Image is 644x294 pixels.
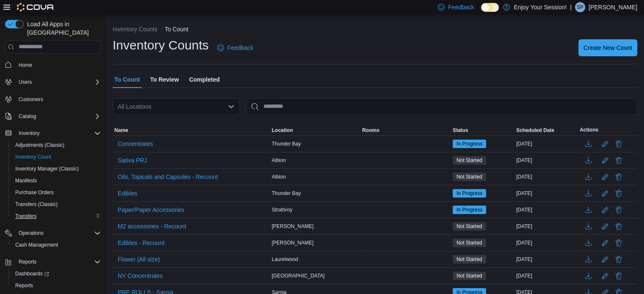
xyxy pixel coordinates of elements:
[246,98,637,115] input: This is a search bar. After typing your query, hit enter to filter the results lower in the page.
[614,172,624,182] button: Delete
[12,280,36,291] a: Reports
[113,37,209,54] h1: Inventory Counts
[15,201,58,208] span: Transfers (Classic)
[578,39,637,56] button: Create New Count
[12,211,101,221] span: Transfers
[453,255,486,264] span: Not Started
[114,187,141,200] button: Edibles
[453,206,486,214] span: In Progress
[12,240,101,250] span: Cash Management
[516,127,554,134] span: Scheduled Date
[600,187,610,200] button: Edit count details
[113,125,270,135] button: Name
[583,44,632,52] span: Create New Count
[8,268,104,280] a: Dashboards
[362,127,379,134] span: Rooms
[614,238,624,248] button: Delete
[114,137,156,150] button: Concentrates
[19,62,32,69] span: Home
[453,222,486,231] span: Not Started
[614,188,624,198] button: Delete
[118,206,184,214] span: Paper/Paper Accessories
[614,205,624,215] button: Delete
[114,203,188,216] button: Paper/Paper Accessories
[12,140,68,150] a: Adjustments (Classic)
[456,256,482,263] span: Not Started
[15,142,64,148] span: Adjustments (Classic)
[2,127,104,139] button: Inventory
[600,154,610,167] button: Edit count details
[272,157,286,164] span: Albion
[12,211,40,221] a: Transfers
[19,113,36,120] span: Catalog
[614,221,624,231] button: Delete
[448,3,474,11] span: Feedback
[456,157,482,164] span: Not Started
[113,26,158,33] button: Inventory Counts
[118,140,153,148] span: Concentrates
[8,175,104,187] button: Manifests
[8,280,104,291] button: Reports
[12,176,40,186] a: Manifests
[12,269,53,279] a: Dashboards
[514,254,578,264] div: [DATE]
[600,203,610,216] button: Edit count details
[228,103,235,110] button: Open list of options
[15,94,47,104] a: Customers
[481,3,499,12] input: Dark Mode
[15,128,43,138] button: Inventory
[15,257,101,267] span: Reports
[12,176,101,186] span: Manifests
[456,173,482,181] span: Not Started
[8,210,104,222] button: Transfers
[456,223,482,230] span: Not Started
[272,256,298,263] span: Laurelwood
[456,206,482,214] span: In Progress
[8,151,104,163] button: Inventory Count
[514,188,578,198] div: [DATE]
[272,206,293,213] span: Strathroy
[453,127,468,134] span: Status
[114,220,190,233] button: M2 accessories - Recount
[15,213,36,220] span: Transfers
[514,271,578,281] div: [DATE]
[118,222,186,231] span: M2 accessories - Recount
[15,77,35,87] button: Users
[453,239,486,247] span: Not Started
[118,173,218,181] span: Oils, Topicals and Capsules - Recount
[272,239,314,246] span: [PERSON_NAME]
[12,280,101,291] span: Reports
[114,253,163,266] button: Flower (All size)
[12,164,101,174] span: Inventory Manager (Classic)
[118,239,165,247] span: Edibles - Recount
[15,282,33,289] span: Reports
[2,227,104,239] button: Operations
[189,71,220,88] span: Completed
[600,220,610,233] button: Edit count details
[12,199,101,209] span: Transfers (Classic)
[15,189,54,196] span: Purchase Orders
[580,126,598,133] span: Actions
[614,254,624,264] button: Delete
[19,258,36,265] span: Reports
[118,272,163,280] span: NY Concentrates
[12,187,57,198] a: Purchase Orders
[575,2,585,12] div: Sara Peters
[481,12,481,12] span: Dark Mode
[15,257,40,267] button: Reports
[272,140,301,147] span: Thunder Bay
[589,2,637,12] p: [PERSON_NAME]
[15,270,49,277] span: Dashboards
[113,25,637,35] nav: An example of EuiBreadcrumbs
[451,125,514,135] button: Status
[2,59,104,71] button: Home
[15,60,101,70] span: Home
[2,110,104,122] button: Catalog
[8,139,104,151] button: Adjustments (Classic)
[15,111,39,121] button: Catalog
[272,127,293,134] span: Location
[600,253,610,266] button: Edit count details
[453,173,486,181] span: Not Started
[456,272,482,280] span: Not Started
[114,269,166,282] button: NY Concentrates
